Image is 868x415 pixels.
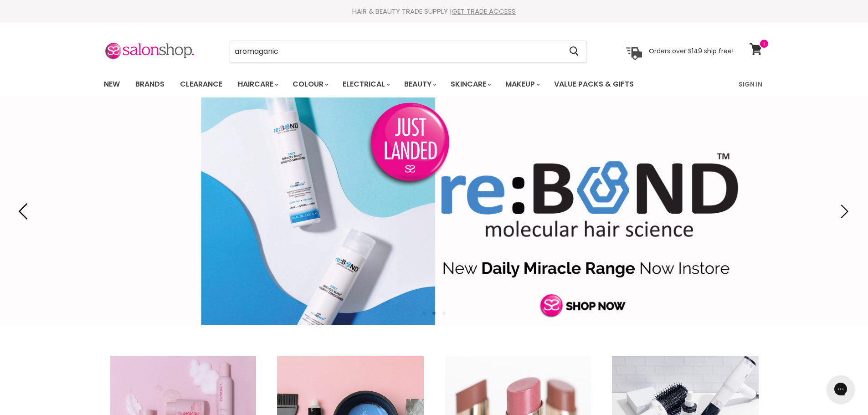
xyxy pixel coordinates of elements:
[547,75,641,94] a: Value Packs & Gifts
[92,7,776,16] div: HAIR & BEAUTY TRADE SUPPLY |
[442,312,446,315] li: Page dot 3
[173,75,229,94] a: Clearance
[231,75,284,94] a: Haircare
[733,75,768,94] a: Sign In
[422,312,426,315] li: Page dot 1
[16,202,34,220] button: Previous
[452,6,516,16] a: GET TRADE ACCESS
[97,71,687,97] ul: Main menu
[128,75,171,94] a: Brands
[230,41,587,62] form: Product
[97,75,127,94] a: New
[822,372,859,406] iframe: Gorgias live chat messenger
[432,312,436,315] li: Page dot 2
[397,75,442,94] a: Beauty
[336,75,395,94] a: Electrical
[230,41,562,62] input: Search
[92,71,776,97] nav: Main
[834,202,852,220] button: Next
[649,47,734,55] p: Orders over $149 ship free!
[562,41,586,62] button: Search
[286,75,334,94] a: Colour
[498,75,545,94] a: Makeup
[444,75,497,94] a: Skincare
